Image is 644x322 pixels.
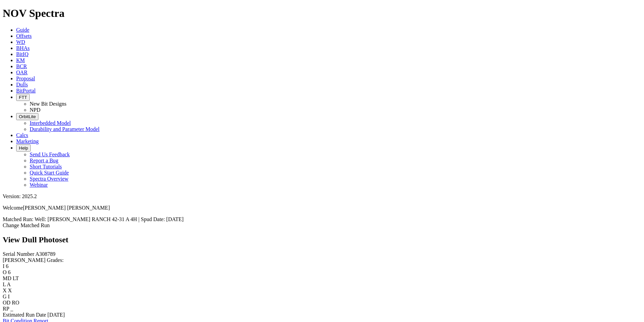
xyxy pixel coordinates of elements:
a: Spectra Overview [30,176,68,182]
a: OAR [16,70,28,75]
h2: View Dull Photoset [3,235,641,244]
a: Durability and Parameter Model [30,126,100,132]
label: L [3,281,6,287]
a: Calcs [16,132,28,138]
a: KM [16,57,25,63]
div: Version: 2025.2 [3,193,641,199]
a: WD [16,39,25,45]
a: BCR [16,63,27,69]
label: X [3,288,7,293]
span: I [8,294,10,299]
a: Short Tutorials [30,164,62,169]
span: A [7,281,11,287]
label: Estimated Run Date [3,312,46,318]
a: Proposal [16,76,35,81]
a: Dulls [16,82,28,87]
label: O [3,269,7,275]
a: Guide [16,27,29,33]
span: OrbitLite [19,114,36,119]
a: Marketing [16,138,39,144]
a: BHAs [16,45,30,51]
span: [DATE] [47,312,65,318]
label: RP [3,306,9,312]
label: I [3,263,4,269]
button: Help [16,144,31,152]
a: BitIQ [16,51,28,57]
a: BitPortal [16,88,36,93]
a: Webinar [30,182,48,188]
span: Help [19,145,28,151]
a: Send Us Feedback [30,152,70,157]
button: FTT [16,94,30,101]
label: G [3,294,7,299]
div: [PERSON_NAME] Grades: [3,257,641,263]
a: NPD [30,107,40,113]
span: [PERSON_NAME] [PERSON_NAME] [23,205,110,211]
h1: NOV Spectra [3,7,641,20]
a: New Bit Designs [30,101,66,107]
span: LT [13,275,19,281]
span: RO [12,300,19,305]
span: A308789 [35,251,56,257]
span: _ [10,306,13,312]
label: Serial Number [3,251,34,257]
span: FTT [19,95,27,100]
a: Change Matched Run [3,222,50,228]
label: MD [3,275,11,281]
label: OD [3,300,10,305]
span: Matched Run: [3,216,33,222]
span: 6 [6,263,8,269]
span: Well: [PERSON_NAME] RANCH 42-31 A 4H | Spud Date: [DATE] [35,216,184,222]
a: Report a Bug [30,158,58,163]
button: OrbitLite [16,113,38,120]
a: Offsets [16,33,32,39]
a: Quick Start Guide [30,170,69,176]
span: X [8,288,12,293]
p: Welcome [3,205,641,211]
span: 6 [8,269,11,275]
a: Interbedded Model [30,120,71,126]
